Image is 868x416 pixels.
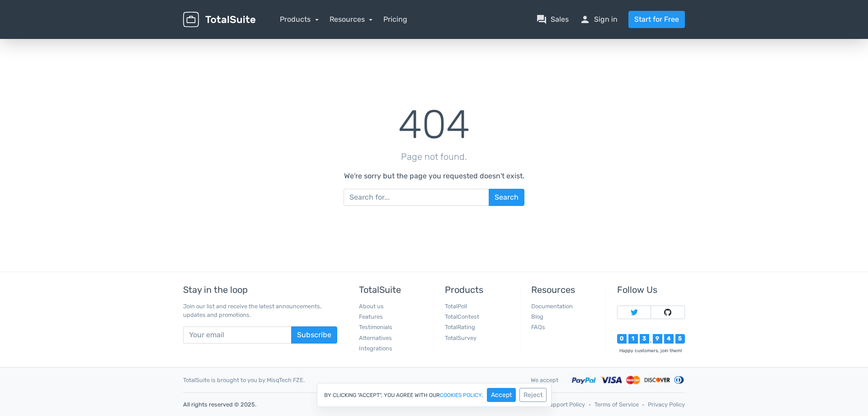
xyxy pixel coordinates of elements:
[531,303,573,310] a: Documentation
[291,326,337,344] button: Subscribe
[359,313,383,320] a: Features
[445,335,476,341] a: TotalSurvey
[183,12,255,28] img: TotalSuite for WordPress
[183,326,292,344] input: Your email
[445,285,513,295] h5: Products
[176,376,524,384] div: TotalSuite is brought to you by MisqTech FZE.
[398,103,470,147] h1: 404
[617,285,685,295] h5: Follow Us
[531,313,543,320] a: Blog
[359,335,392,341] a: Alternatives
[344,189,489,206] input: Search for...
[183,285,337,295] h5: Stay in the loop
[487,388,516,402] button: Accept
[445,313,479,320] a: TotalContest
[359,303,384,310] a: About us
[489,189,524,206] button: Search
[445,324,475,330] a: TotalRating
[401,150,467,163] p: Page not found.
[640,334,649,344] div: 3
[531,285,599,295] h5: Resources
[664,334,674,344] div: 4
[183,302,337,319] p: Join our list and receive the latest announcements, updates and promotions.
[649,338,653,344] div: ,
[330,15,373,24] a: Resources
[359,324,392,330] a: Testimonials
[524,376,565,384] div: We accept
[664,309,671,316] img: Follow TotalSuite on Github
[631,309,638,316] img: Follow TotalSuite on Twitter
[580,14,590,25] span: person
[572,375,685,385] img: Accepted payment methods
[317,383,552,407] div: By clicking "Accept", you agree with our .
[519,388,547,402] button: Reject
[617,334,627,344] div: 0
[536,14,569,25] a: question_answerSales
[628,334,638,344] div: 1
[675,334,685,344] div: 5
[280,15,319,24] a: Products
[445,303,467,310] a: TotalPoll
[344,171,524,182] p: We're sorry but the page you requested doesn't exist.
[531,324,545,330] a: FAQs
[536,14,547,25] span: question_answer
[359,285,427,295] h5: TotalSuite
[580,14,618,25] a: personSign in
[440,392,482,398] a: cookies policy
[617,347,685,354] div: Happy customers, join them!
[383,14,407,25] a: Pricing
[628,11,685,28] a: Start for Free
[359,345,392,352] a: Integrations
[653,334,662,344] div: 9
